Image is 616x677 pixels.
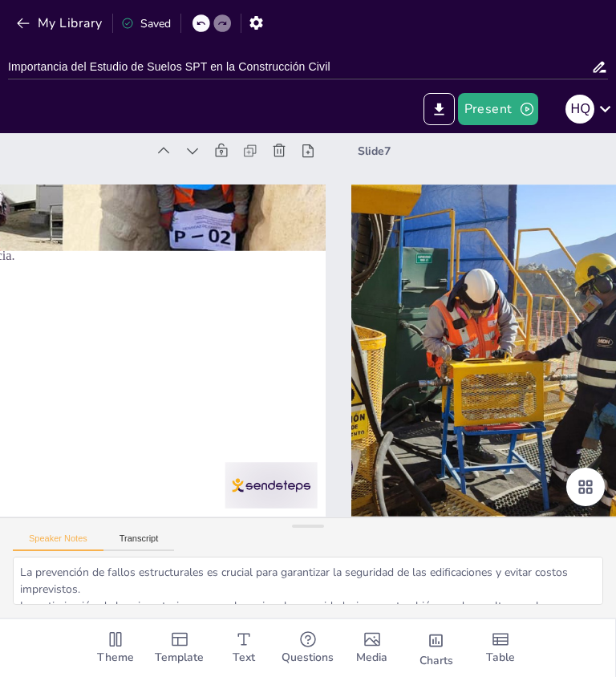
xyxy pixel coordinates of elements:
button: Export to PowerPoint [423,93,455,125]
span: Text [233,649,255,667]
div: Add text boxes [212,619,276,677]
button: My Library [12,10,109,36]
span: Charts [419,652,453,670]
div: h q [565,95,594,124]
span: Questions [282,649,334,667]
span: Media [356,649,387,667]
button: Transcript [103,533,175,551]
span: Theme [97,649,134,667]
div: Saved [121,16,171,31]
div: Add images, graphics, shapes or video [340,619,404,677]
input: Insert title [8,55,591,79]
button: h q [565,93,594,125]
span: Table [486,649,515,667]
span: Template [155,649,204,667]
div: Add a table [468,619,533,677]
div: Get real-time input from your audience [276,619,340,677]
div: Add charts and graphs [404,619,468,677]
textarea: La perforación es un paso crítico en el SPT, ya que permite obtener información directa sobre el ... [13,557,603,605]
button: Present [458,93,538,125]
div: Change the overall theme [83,619,148,677]
button: Speaker Notes [13,533,103,551]
div: Add ready made slides [148,619,212,677]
